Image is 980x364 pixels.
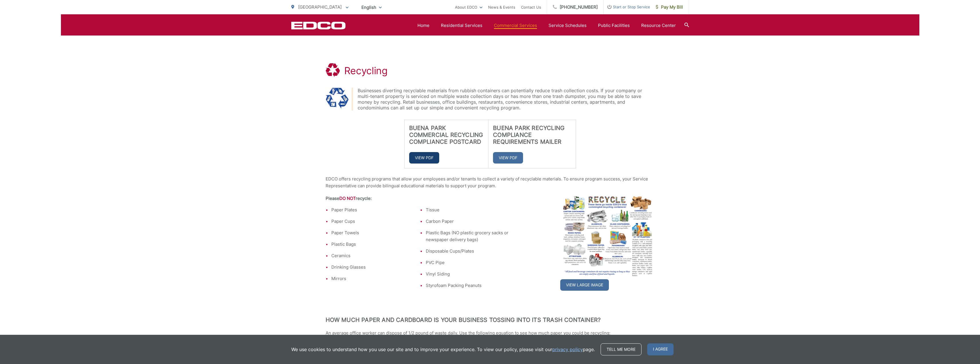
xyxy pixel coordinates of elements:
li: Drinking Glasses [331,264,420,271]
h2: How much paper and cardboard is your business tossing into its trash container? [326,316,655,323]
p: We use cookies to understand how you use our site and to improve your experience. To view our pol... [291,346,595,353]
li: Paper Cups [331,218,420,225]
a: View Large Image [560,279,609,291]
span: I agree [647,343,674,355]
span: Pay My Bill [656,4,683,11]
li: Paper Plates [331,206,420,213]
a: Service Schedules [549,22,587,29]
th: Please recycle: [326,195,514,206]
p: An average office worker can dispose of 1/2 pound of waste daily. Use the following equation to s... [326,330,655,337]
a: Residential Services [441,22,482,29]
a: privacy policy [552,346,583,353]
a: View PDF [493,152,523,164]
li: Plastic Bags [331,241,420,248]
a: Home [417,22,429,29]
li: Vinyl Siding [426,271,514,278]
span: English [357,2,386,12]
li: Tissue [426,206,514,213]
li: Plastic Bags (NO plastic grocery sacks or newspaper delivery bags) [426,229,514,243]
div: Businesses diverting recyclable materials from rubbish containers can potentially reduce trash co... [358,88,655,111]
a: Commercial Services [494,22,537,29]
h2: Buena Park Commercial Recycling Compliance Postcard [409,125,484,145]
a: Contact Us [521,4,541,11]
a: About EDCO [455,4,482,11]
a: News & Events [488,4,515,11]
li: Carbon Paper [426,218,514,225]
p: EDCO offers recycling programs that allow your employees and/or tenants to collect a variety of r... [326,176,655,189]
a: EDCD logo. Return to the homepage. [291,21,346,29]
img: image [560,195,655,278]
a: Public Facilities [598,22,630,29]
li: Disposable Cups/Plates [426,248,514,255]
li: Ceramics [331,252,420,259]
span: [GEOGRAPHIC_DATA] [298,4,342,10]
li: Paper Towels [331,229,420,236]
img: Recycling Symbol [326,88,349,109]
a: View PDF [409,152,439,164]
li: Mirrors [331,275,420,282]
h1: Recycling [344,65,388,76]
a: Tell me more [601,343,642,355]
strong: DO NOT [339,196,356,201]
li: PVC Pipe [426,259,514,266]
li: Styrofoam Packing Peanuts [426,282,514,289]
a: Resource Center [641,22,676,29]
h2: Buena Park Recycling Compliance Requirements Mailer [493,125,571,145]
